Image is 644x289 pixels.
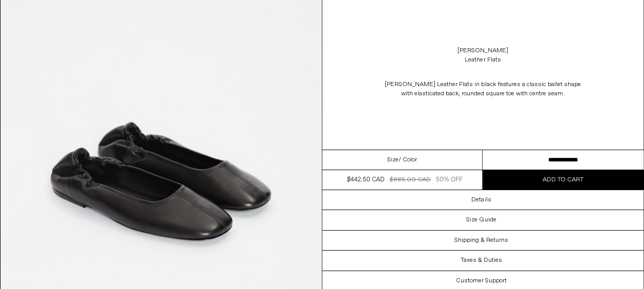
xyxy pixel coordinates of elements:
[380,75,585,104] p: [PERSON_NAME] Leather Flats in black features a classic ballet shape with elasticated back, round...
[483,170,643,190] button: Add to cart
[399,155,417,164] span: / Color
[466,216,496,223] h3: Size Guide
[461,257,502,264] h3: Taxes & Duties
[436,175,463,184] div: 50% OFF
[454,237,508,244] h3: Shipping & Returns
[543,176,584,184] span: Add to cart
[471,196,491,203] h3: Details
[456,277,507,284] h3: Customer Support
[458,46,508,55] a: [PERSON_NAME]
[389,175,430,184] div: $885.00 CAD
[465,55,501,65] div: Leather Flats
[347,175,384,184] div: $442.50 CAD
[387,155,399,164] span: Size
